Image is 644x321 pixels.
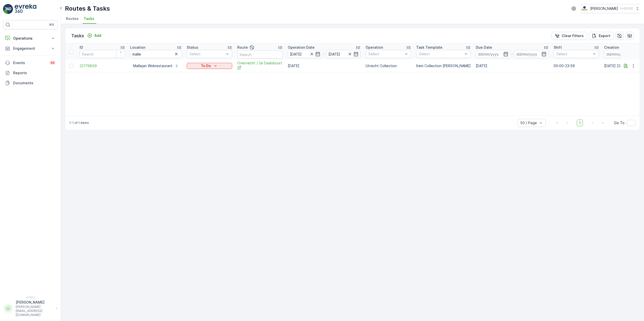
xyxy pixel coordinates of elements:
[85,33,103,39] button: Add
[237,45,248,50] p: Route
[599,33,610,38] p: Export
[71,32,84,39] p: Tasks
[326,50,361,58] input: dd/mm/yyyy
[556,51,591,57] p: Select
[130,62,182,70] button: Mallejan Wokrestaurant
[473,60,551,72] td: [DATE]
[511,51,513,57] p: -
[187,45,198,50] p: Status
[590,6,618,11] p: [PERSON_NAME]
[323,51,325,57] p: -
[552,32,587,40] button: Clear Filters
[84,16,94,21] span: Tasks
[237,61,283,71] a: Overvecht / 2e Daalsbuurt
[514,50,549,58] input: dd/mm/yyyy
[3,43,58,54] button: Engagement
[3,58,58,68] a: Events99
[604,50,639,58] input: dd/mm/yyyy
[13,60,46,65] p: Events
[66,16,79,21] span: Routes
[15,4,36,14] img: logo_light-DOdMpM7g.png
[94,33,101,38] p: Add
[237,50,283,59] input: Search
[4,304,12,312] div: LL
[80,63,125,68] a: 22176859
[3,78,58,88] a: Documents
[69,64,73,68] div: Toggle Row Selected
[288,50,322,58] input: dd/mm/yyyy
[3,33,58,43] button: Operations
[285,60,363,72] td: [DATE]
[65,5,110,13] p: Routes & Tasks
[368,51,403,57] p: Select
[80,50,125,58] input: Search
[3,300,58,317] button: LL[PERSON_NAME][PERSON_NAME][EMAIL_ADDRESS][DOMAIN_NAME]
[581,4,640,13] button: [PERSON_NAME](+02:00)
[614,120,625,125] span: Go To
[589,32,613,40] button: Export
[476,50,510,58] input: dd/mm/yyyy
[13,70,56,75] p: Reports
[562,33,584,38] p: Clear Filters
[416,45,442,50] p: Task Template
[3,4,13,14] img: logo
[187,63,232,69] button: To Do
[554,45,562,50] p: Shift
[133,63,173,68] p: Mallejan Wokrestaurant
[51,61,55,65] p: 99
[419,51,463,57] p: Select
[13,36,47,41] p: Operations
[80,45,83,50] p: ID
[3,296,58,299] span: v 1.52.1
[604,45,629,50] p: Creation Time
[130,45,145,50] p: Location
[577,120,583,126] span: 1
[620,7,633,11] p: ( +02:00 )
[16,300,53,305] p: [PERSON_NAME]
[16,305,53,317] p: [PERSON_NAME][EMAIL_ADDRESS][DOMAIN_NAME]
[13,46,47,51] p: Engagement
[3,68,58,78] a: Reports
[201,63,211,68] p: To Do
[13,81,56,86] p: Documents
[366,63,411,68] p: Utrecht Collection
[476,45,492,50] p: Due Date
[130,50,182,58] input: Search
[49,23,54,27] p: ⌘B
[554,63,599,68] p: 00:00-23:59
[189,51,224,57] p: Select
[416,63,471,68] p: Item Collection [PERSON_NAME]
[366,45,383,50] p: Operation
[581,6,588,11] img: basis-logo_rgb2x.png
[69,121,89,125] p: 1-1 of 1 items
[288,45,315,50] p: Operation Date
